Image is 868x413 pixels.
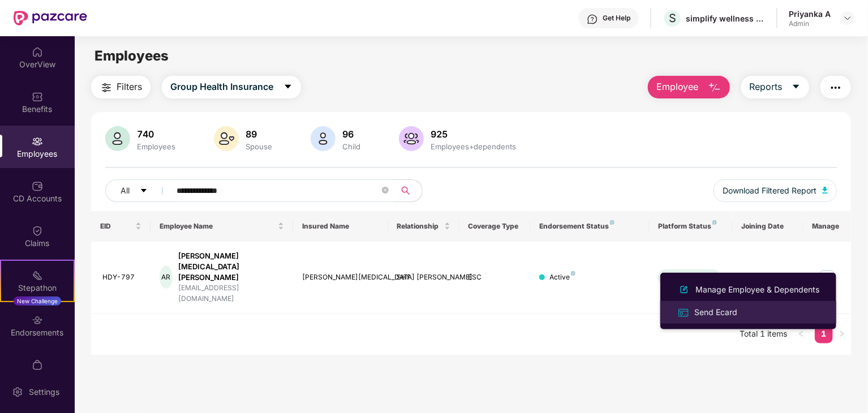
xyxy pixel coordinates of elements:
div: Active [549,272,575,283]
div: Admin [789,19,831,28]
img: svg+xml;base64,PHN2ZyB4bWxucz0iaHR0cDovL3d3dy53My5vcmcvMjAwMC9zdmciIHhtbG5zOnhsaW5rPSJodHRwOi8vd3... [677,283,691,296]
div: ESC [469,272,522,283]
button: Employee [648,76,730,98]
img: svg+xml;base64,PHN2ZyB4bWxucz0iaHR0cDovL3d3dy53My5vcmcvMjAwMC9zdmciIHdpZHRoPSIyMSIgaGVpZ2h0PSIyMC... [32,270,43,281]
img: svg+xml;base64,PHN2ZyBpZD0iSGVscC0zMngzMiIgeG1sbnM9Imh0dHA6Ly93d3cudzMub3JnLzIwMDAvc3ZnIiB3aWR0aD... [587,14,598,25]
th: Employee Name [151,211,293,242]
img: svg+xml;base64,PHN2ZyB4bWxucz0iaHR0cDovL3d3dy53My5vcmcvMjAwMC9zdmciIHdpZHRoPSI4IiBoZWlnaHQ9IjgiIH... [610,220,615,225]
img: svg+xml;base64,PHN2ZyB4bWxucz0iaHR0cDovL3d3dy53My5vcmcvMjAwMC9zdmciIHdpZHRoPSIyNCIgaGVpZ2h0PSIyNC... [829,81,843,94]
span: caret-down [283,82,293,92]
div: [EMAIL_ADDRESS][DOMAIN_NAME] [178,283,284,304]
img: svg+xml;base64,PHN2ZyBpZD0iSG9tZSIgeG1sbnM9Imh0dHA6Ly93d3cudzMub3JnLzIwMDAvc3ZnIiB3aWR0aD0iMjAiIG... [32,46,43,58]
div: 96 [340,128,363,140]
div: Spouse [243,142,274,151]
th: Coverage Type [459,211,531,242]
div: simplify wellness india private limited [686,13,765,24]
div: Manage Employee & Dependents [693,283,822,296]
div: Employees [135,142,178,151]
th: Insured Name [293,211,388,242]
span: Employees [94,48,169,64]
span: close-circle [382,186,389,196]
li: 1 [815,325,833,343]
li: Total 1 items [740,325,788,343]
img: svg+xml;base64,PHN2ZyB4bWxucz0iaHR0cDovL3d3dy53My5vcmcvMjAwMC9zdmciIHhtbG5zOnhsaW5rPSJodHRwOi8vd3... [399,126,424,151]
button: search [394,179,423,202]
img: manageButton [818,268,836,286]
img: svg+xml;base64,PHN2ZyBpZD0iU2V0dGluZy0yMHgyMCIgeG1sbnM9Imh0dHA6Ly93d3cudzMub3JnLzIwMDAvc3ZnIiB3aW... [12,386,23,398]
div: Priyanka A [789,8,831,19]
div: HDY-797 [102,272,141,283]
a: 1 [815,325,833,342]
div: AR [160,266,173,289]
span: caret-down [140,187,148,196]
button: Group Health Insurancecaret-down [162,76,301,98]
div: Stepathon [1,282,74,294]
button: Allcaret-down [105,179,174,202]
img: svg+xml;base64,PHN2ZyBpZD0iTXlfT3JkZXJzIiBkYXRhLW5hbWU9Ik15IE9yZGVycyIgeG1sbnM9Imh0dHA6Ly93d3cudz... [32,359,43,371]
div: Get Help [603,14,630,23]
img: svg+xml;base64,PHN2ZyBpZD0iQ2xhaW0iIHhtbG5zPSJodHRwOi8vd3d3LnczLm9yZy8yMDAwL3N2ZyIgd2lkdGg9IjIwIi... [32,225,43,236]
div: Child [340,142,363,151]
div: Endorsement Status [539,222,640,231]
div: [PERSON_NAME][MEDICAL_DATA] [PERSON_NAME] [302,272,379,283]
span: Reports [750,80,783,94]
img: svg+xml;base64,PHN2ZyBpZD0iQmVuZWZpdHMiIHhtbG5zPSJodHRwOi8vd3d3LnczLm9yZy8yMDAwL3N2ZyIgd2lkdGg9Ij... [32,91,43,102]
img: svg+xml;base64,PHN2ZyB4bWxucz0iaHR0cDovL3d3dy53My5vcmcvMjAwMC9zdmciIHdpZHRoPSIyNCIgaGVpZ2h0PSIyNC... [100,81,113,94]
span: search [394,186,416,195]
th: Manage [803,211,851,242]
img: svg+xml;base64,PHN2ZyBpZD0iRW1wbG95ZWVzIiB4bWxucz0iaHR0cDovL3d3dy53My5vcmcvMjAwMC9zdmciIHdpZHRoPS... [32,136,43,147]
button: Download Filtered Report [714,179,837,202]
div: 740 [135,128,178,140]
img: New Pazcare Logo [14,11,87,25]
li: Previous Page [792,325,810,343]
img: svg+xml;base64,PHN2ZyB4bWxucz0iaHR0cDovL3d3dy53My5vcmcvMjAwMC9zdmciIHdpZHRoPSI4IiBoZWlnaHQ9IjgiIH... [571,271,575,276]
span: close-circle [382,187,389,193]
div: Employees+dependents [428,142,518,151]
span: Download Filtered Report [723,184,817,197]
span: S [669,11,676,25]
span: Group Health Insurance [170,80,273,94]
span: All [121,184,130,197]
div: Settings [25,386,63,398]
div: 925 [428,128,518,140]
span: EID [100,222,133,231]
img: svg+xml;base64,PHN2ZyB4bWxucz0iaHR0cDovL3d3dy53My5vcmcvMjAwMC9zdmciIHdpZHRoPSIxNiIgaGVpZ2h0PSIxNi... [677,307,690,319]
div: 89 [243,128,274,140]
img: svg+xml;base64,PHN2ZyB4bWxucz0iaHR0cDovL3d3dy53My5vcmcvMjAwMC9zdmciIHhtbG5zOnhsaW5rPSJodHRwOi8vd3... [708,81,721,94]
button: Reportscaret-down [741,76,809,98]
span: caret-down [792,82,801,92]
span: Employee Name [160,222,276,231]
span: Filters [117,80,142,94]
span: left [798,330,805,337]
div: [PERSON_NAME][MEDICAL_DATA] [PERSON_NAME] [178,251,284,283]
th: Relationship [388,211,459,242]
button: right [833,325,851,343]
img: svg+xml;base64,PHN2ZyB4bWxucz0iaHR0cDovL3d3dy53My5vcmcvMjAwMC9zdmciIHhtbG5zOnhsaW5rPSJodHRwOi8vd3... [311,126,336,151]
button: left [792,325,810,343]
img: svg+xml;base64,PHN2ZyB4bWxucz0iaHR0cDovL3d3dy53My5vcmcvMjAwMC9zdmciIHdpZHRoPSI4IiBoZWlnaHQ9IjgiIH... [712,220,717,225]
th: Joining Date [732,211,803,242]
div: Self [397,272,450,283]
div: Send Ecard [692,306,740,319]
img: svg+xml;base64,PHN2ZyBpZD0iQ0RfQWNjb3VudHMiIGRhdGEtbmFtZT0iQ0QgQWNjb3VudHMiIHhtbG5zPSJodHRwOi8vd3... [32,180,43,192]
th: EID [91,211,151,242]
img: svg+xml;base64,PHN2ZyB4bWxucz0iaHR0cDovL3d3dy53My5vcmcvMjAwMC9zdmciIHhtbG5zOnhsaW5rPSJodHRwOi8vd3... [214,126,239,151]
li: Next Page [833,325,851,343]
div: Platform Status [658,222,723,231]
span: right [839,330,845,337]
img: svg+xml;base64,PHN2ZyBpZD0iRW5kb3JzZW1lbnRzIiB4bWxucz0iaHR0cDovL3d3dy53My5vcmcvMjAwMC9zdmciIHdpZH... [32,315,43,326]
div: New Challenge [14,296,61,306]
img: svg+xml;base64,PHN2ZyBpZD0iRHJvcGRvd24tMzJ4MzIiIHhtbG5zPSJodHRwOi8vd3d3LnczLm9yZy8yMDAwL3N2ZyIgd2... [843,14,852,23]
button: Filters [91,76,151,98]
span: Employee [656,80,699,94]
img: svg+xml;base64,PHN2ZyB4bWxucz0iaHR0cDovL3d3dy53My5vcmcvMjAwMC9zdmciIHhtbG5zOnhsaW5rPSJodHRwOi8vd3... [822,187,828,193]
span: Relationship [397,222,442,231]
img: svg+xml;base64,PHN2ZyB4bWxucz0iaHR0cDovL3d3dy53My5vcmcvMjAwMC9zdmciIHhtbG5zOnhsaW5rPSJodHRwOi8vd3... [105,126,130,151]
